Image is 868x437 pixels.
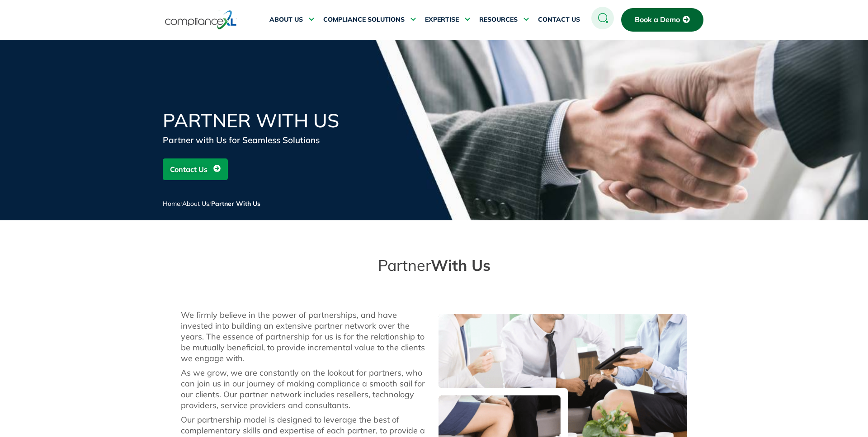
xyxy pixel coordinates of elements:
[323,16,405,24] span: COMPLIANCE SOLUTIONS
[181,256,687,274] h2: Partner
[635,16,680,24] span: Book a Demo
[269,9,314,31] a: ABOUT US
[431,256,491,275] strong: With Us
[621,8,703,32] a: Book a Demo
[323,9,416,31] a: COMPLIANCE SOLUTIONS
[211,200,260,208] span: Partner With Us
[163,158,228,180] a: Contact Us
[538,16,580,24] span: CONTACT US
[163,111,380,130] h1: Partner With Us
[479,16,518,24] span: RESOURCES
[163,200,260,208] span: / /
[182,200,209,208] a: About Us
[269,16,303,24] span: ABOUT US
[479,9,529,31] a: RESOURCES
[163,200,180,208] a: Home
[163,134,380,146] div: Partner with Us for Seamless Solutions
[181,310,429,364] div: We firmly believe in the power of partnerships, and have invested into building an extensive part...
[170,161,208,178] span: Contact Us
[165,9,237,30] img: logo-one.svg
[538,9,580,31] a: CONTACT US
[425,9,470,31] a: EXPERTISE
[425,16,459,24] span: EXPERTISE
[181,367,429,411] div: As we grow, we are constantly on the lookout for partners, who can join us in our journey of maki...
